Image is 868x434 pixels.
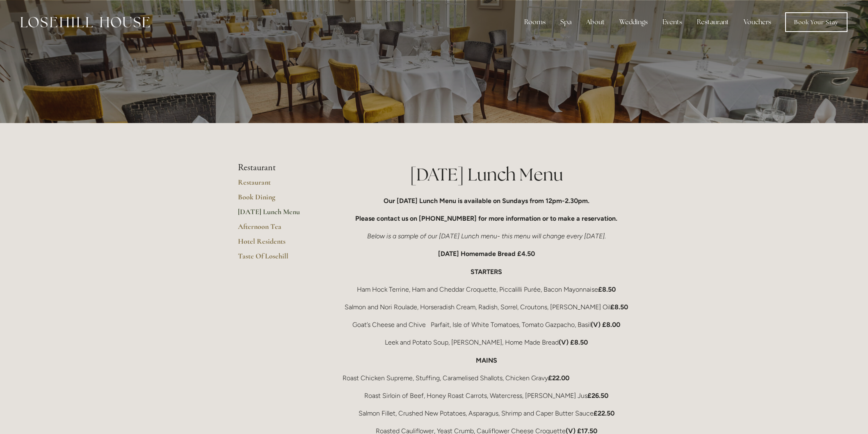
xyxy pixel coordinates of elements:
[610,303,628,311] strong: £8.50
[343,319,630,330] p: Goat’s Cheese and Chive Parfait, Isle of White Tomatoes, Tomato Gazpacho, Basil
[355,215,617,222] strong: Please contact us on [PHONE_NUMBER] for more information or to make a reservation.
[559,338,588,346] strong: (V) £8.50
[591,321,620,329] strong: (V) £8.00
[785,12,847,32] a: Book Your Stay
[613,14,654,30] div: Weddings
[238,237,316,251] a: Hotel Residents
[737,14,778,30] a: Vouchers
[21,17,150,27] img: Losehill House
[343,337,630,348] p: Leek and Potato Soup, [PERSON_NAME], Home Made Bread
[238,207,316,222] a: [DATE] Lunch Menu
[238,192,316,207] a: Book Dining
[238,178,316,192] a: Restaurant
[471,268,502,276] strong: STARTERS
[548,374,569,382] strong: £22.00
[518,14,552,30] div: Rooms
[598,286,616,293] strong: £8.50
[238,251,316,266] a: Taste Of Losehill
[367,232,606,240] em: Below is a sample of our [DATE] Lunch menu- this menu will change every [DATE].
[343,408,630,419] p: Salmon Fillet, Crushed New Potatoes, Asparagus, Shrimp and Caper Butter Sauce
[438,250,535,258] strong: [DATE] Homemade Bread £4.50
[594,409,614,417] strong: £22.50
[343,284,630,295] p: Ham Hock Terrine, Ham and Cheddar Croquette, Piccalilli Purée, Bacon Mayonnaise
[587,392,608,400] strong: £26.50
[343,302,630,313] p: Salmon and Nori Roulade, Horseradish Cream, Radish, Sorrel, Croutons, [PERSON_NAME] Oil
[656,14,689,30] div: Events
[384,197,589,205] strong: Our [DATE] Lunch Menu is available on Sundays from 12pm-2.30pm.
[580,14,611,30] div: About
[690,14,736,30] div: Restaurant
[238,222,316,237] a: Afternoon Tea
[343,372,630,384] p: Roast Chicken Supreme, Stuffing, Caramelised Shallots, Chicken Gravy
[238,162,316,173] li: Restaurant
[554,14,578,30] div: Spa
[343,162,630,187] h1: [DATE] Lunch Menu
[343,390,630,401] p: Roast Sirloin of Beef, Honey Roast Carrots, Watercress, [PERSON_NAME] Jus
[476,356,497,364] strong: MAINS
